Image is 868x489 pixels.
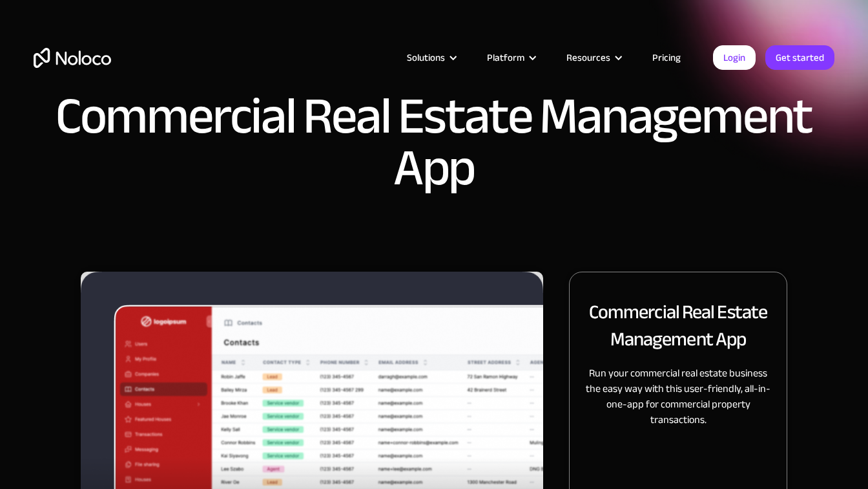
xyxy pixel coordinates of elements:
div: Resources [550,49,636,66]
div: Platform [471,49,550,66]
div: Solutions [391,49,471,66]
div: Platform [487,49,524,66]
h2: Commercial Real Estate Management App [585,298,771,353]
div: Solutions [407,49,445,66]
a: Get started [765,45,834,70]
h1: Commercial Real Estate Management App [34,91,834,194]
p: Run your commercial real estate business the easy way with this user-friendly, all-in-one-app for... [585,365,771,428]
a: Pricing [636,49,697,66]
div: Resources [566,49,610,66]
a: Login [713,45,756,70]
a: home [34,48,111,68]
